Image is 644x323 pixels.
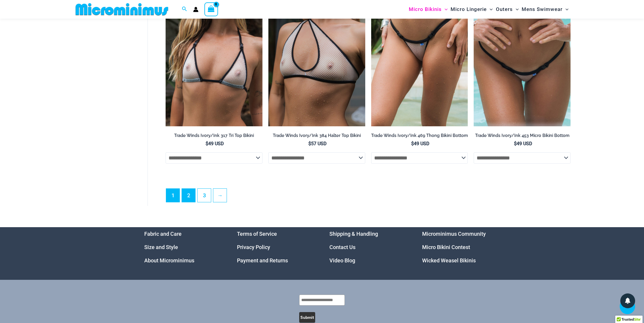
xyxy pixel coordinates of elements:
a: Fabric and Care [144,231,182,237]
a: Micro BikinisMenu ToggleMenu Toggle [407,2,449,17]
span: Mens Swimwear [522,2,563,17]
a: Trade Winds Ivory/Ink 317 Tri Top Bikini [166,133,262,140]
a: Micro LingerieMenu ToggleMenu Toggle [449,2,494,17]
span: Micro Bikinis [409,2,442,17]
aside: Footer Widget 3 [329,227,407,267]
a: Trade Winds Ivory/Ink 384 Halter Top Bikini [268,133,365,140]
img: MM SHOP LOGO FLAT [73,3,171,16]
a: Page 2 [182,189,195,202]
a: Payment and Returns [237,257,288,264]
h2: Trade Winds Ivory/Ink 453 Micro Bikini Bottom [474,133,571,138]
nav: Product Pagination [166,188,571,206]
a: Terms of Service [237,231,277,237]
h2: Trade Winds Ivory/Ink 469 Thong Bikini Bottom [371,133,468,138]
aside: Footer Widget 4 [422,227,500,267]
span: Micro Lingerie [451,2,487,17]
a: View Shopping Cart, empty [204,2,218,16]
button: Submit [299,312,315,323]
a: Micro Bikini Contest [422,244,470,250]
a: Privacy Policy [237,244,270,250]
nav: Menu [237,227,315,267]
a: About Microminimus [144,257,194,264]
nav: Menu [329,227,407,267]
span: $ [308,141,311,146]
a: Trade Winds Ivory/Ink 469 Thong Bikini Bottom [371,133,468,140]
span: Menu Toggle [442,2,448,17]
bdi: 49 USD [514,141,532,146]
span: Page 1 [166,189,180,202]
nav: Menu [144,227,222,267]
a: Wicked Weasel Bikinis [422,257,476,264]
a: Video Blog [329,257,355,264]
a: → [213,189,227,202]
h2: Trade Winds Ivory/Ink 384 Halter Top Bikini [268,133,365,138]
span: Menu Toggle [487,2,493,17]
aside: Footer Widget 1 [144,227,222,267]
a: Account icon link [193,7,198,12]
h2: Trade Winds Ivory/Ink 317 Tri Top Bikini [166,133,262,138]
bdi: 49 USD [206,141,224,146]
a: OutersMenu ToggleMenu Toggle [494,2,520,17]
nav: Site Navigation [406,1,571,18]
a: Page 3 [198,189,211,202]
span: Menu Toggle [563,2,568,17]
span: $ [206,141,208,146]
a: Mens SwimwearMenu ToggleMenu Toggle [520,2,570,17]
a: Size and Style [144,244,178,250]
a: Trade Winds Ivory/Ink 453 Micro Bikini Bottom [474,133,571,140]
span: Outers [496,2,513,17]
a: Shipping & Handling [329,231,378,237]
aside: Footer Widget 2 [237,227,315,267]
span: $ [411,141,414,146]
span: Menu Toggle [513,2,519,17]
a: Contact Us [329,244,355,250]
bdi: 49 USD [411,141,429,146]
span: $ [514,141,517,146]
bdi: 57 USD [308,141,326,146]
nav: Menu [422,227,500,267]
a: Search icon link [182,6,187,13]
a: Microminimus Community [422,231,486,237]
